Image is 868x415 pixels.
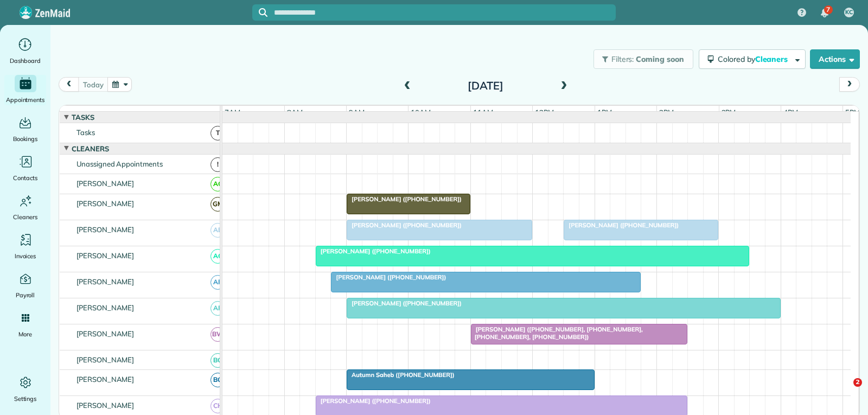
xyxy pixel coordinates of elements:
span: 7 [826,5,830,14]
div: 7 unread notifications [813,1,836,25]
span: [PERSON_NAME] ([PHONE_NUMBER]) [315,247,431,255]
span: [PERSON_NAME] [74,251,137,260]
span: [PERSON_NAME] [74,401,137,410]
span: 2 [853,378,862,387]
iframe: Intercom live chat [831,378,857,404]
button: Actions [810,49,860,69]
span: [PERSON_NAME] ([PHONE_NUMBER]) [330,273,446,281]
a: Settings [4,374,46,404]
span: Bookings [13,133,38,144]
span: Tasks [74,128,97,137]
a: Bookings [4,114,46,144]
span: [PERSON_NAME] [74,225,137,234]
button: today [78,77,108,92]
span: 8am [285,108,305,117]
span: Tasks [69,113,97,122]
span: 3pm [719,108,738,117]
span: T [210,126,225,141]
span: [PERSON_NAME] [74,199,137,208]
span: [PERSON_NAME] ([PHONE_NUMBER]) [563,221,679,229]
span: Coming soon [636,54,685,64]
span: AF [210,301,225,316]
span: [PERSON_NAME] [74,277,137,286]
span: Cleaners [69,144,111,153]
a: Appointments [4,75,46,105]
h2: [DATE] [418,80,553,92]
span: Autumn Saheb ([PHONE_NUMBER]) [346,371,455,379]
span: Filters: [611,54,634,64]
span: [PERSON_NAME] [74,303,137,312]
span: Invoices [15,251,36,261]
span: [PERSON_NAME] ([PHONE_NUMBER], [PHONE_NUMBER], [PHONE_NUMBER], [PHONE_NUMBER]) [470,325,643,341]
button: Colored byCleaners [699,49,806,69]
span: Payroll [16,290,35,301]
span: 7am [222,108,242,117]
svg: Focus search [259,8,267,17]
span: Dashboard [10,55,41,66]
span: 10am [409,108,433,117]
span: BG [210,373,225,387]
span: BW [210,327,225,342]
span: Cleaners [13,212,37,222]
span: [PERSON_NAME] [74,329,137,338]
span: [PERSON_NAME] [74,375,137,384]
span: AC [210,249,225,264]
a: Contacts [4,153,46,183]
span: CH [210,399,225,413]
span: 9am [347,108,367,117]
button: next [839,77,860,92]
a: Dashboard [4,36,46,66]
a: Invoices [4,231,46,261]
span: 4pm [781,108,800,117]
span: KC [845,8,853,17]
span: Colored by [718,54,792,64]
span: BC [210,353,225,368]
span: Cleaners [755,54,790,64]
span: AC [210,177,225,191]
span: 1pm [595,108,614,117]
span: AB [210,223,225,238]
span: ! [210,157,225,172]
span: 12pm [533,108,556,117]
span: 2pm [657,108,676,117]
span: [PERSON_NAME] ([PHONE_NUMBER]) [346,221,462,229]
span: 11am [471,108,495,117]
span: AF [210,275,225,290]
span: [PERSON_NAME] [74,179,137,188]
a: Cleaners [4,192,46,222]
span: 5pm [843,108,862,117]
span: [PERSON_NAME] ([PHONE_NUMBER]) [346,195,462,203]
button: prev [59,77,79,92]
span: Unassigned Appointments [74,159,165,168]
span: Appointments [6,94,45,105]
span: [PERSON_NAME] [74,355,137,364]
button: Focus search [252,8,267,17]
span: [PERSON_NAME] ([PHONE_NUMBER]) [315,397,431,405]
a: Payroll [4,270,46,301]
span: GM [210,197,225,212]
span: Contacts [13,173,37,183]
span: [PERSON_NAME] ([PHONE_NUMBER]) [346,299,462,307]
span: More [18,329,32,340]
span: Settings [14,393,37,404]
